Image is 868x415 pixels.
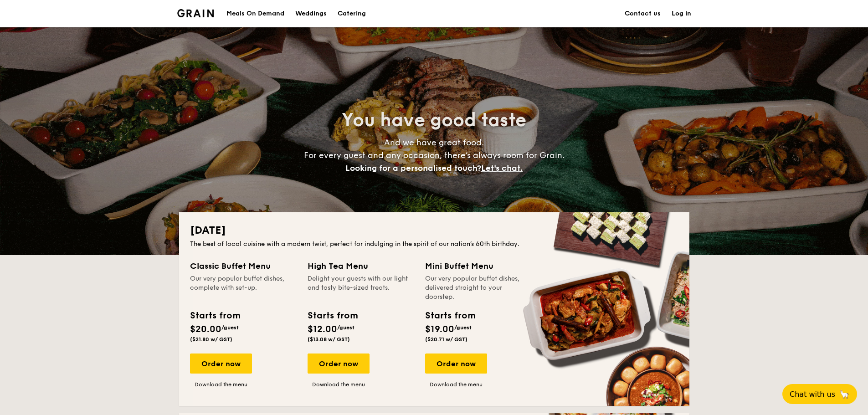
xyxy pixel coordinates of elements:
[425,309,475,323] div: Starts from
[308,381,370,388] a: Download the menu
[308,336,350,343] span: ($13.08 w/ GST)
[190,223,678,238] h2: [DATE]
[221,324,239,331] span: /guest
[481,163,523,173] span: Let's chat.
[177,9,214,17] img: Grain
[425,260,532,272] div: Mini Buffet Menu
[308,354,370,374] div: Order now
[454,324,472,331] span: /guest
[790,390,835,399] span: Chat with us
[177,9,214,17] a: Logotype
[425,336,467,343] span: ($20.71 w/ GST)
[839,389,850,400] span: 🦙
[425,324,454,335] span: $19.00
[308,260,414,272] div: High Tea Menu
[190,260,297,272] div: Classic Buffet Menu
[190,324,221,335] span: $20.00
[190,381,252,388] a: Download the menu
[342,109,526,131] span: You have good taste
[425,274,532,302] div: Our very popular buffet dishes, delivered straight to your doorstep.
[190,274,297,302] div: Our very popular buffet dishes, complete with set-up.
[425,381,487,388] a: Download the menu
[308,309,357,323] div: Starts from
[190,336,232,343] span: ($21.80 w/ GST)
[345,163,481,173] span: Looking for a personalised touch?
[304,138,565,173] span: And we have great food. For every guest and any occasion, there’s always room for Grain.
[337,324,354,331] span: /guest
[782,384,857,404] button: Chat with us🦙
[308,324,337,335] span: $12.00
[308,274,414,302] div: Delight your guests with our light and tasty bite-sized treats.
[190,240,678,249] div: The best of local cuisine with a modern twist, perfect for indulging in the spirit of our nation’...
[425,354,487,374] div: Order now
[190,354,252,374] div: Order now
[190,309,240,323] div: Starts from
